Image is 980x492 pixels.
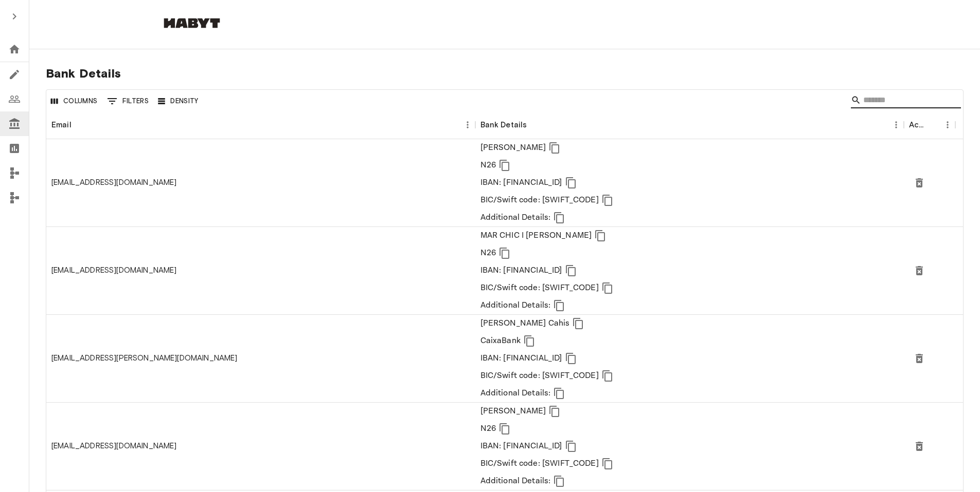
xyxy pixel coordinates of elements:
[480,352,562,365] p: IBAN: [FINANCIAL_ID]
[51,177,177,188] div: 0000againism@gmail.com
[480,405,546,418] p: [PERSON_NAME]
[480,230,592,242] p: MAR CHIC I [PERSON_NAME]
[475,110,904,139] div: Bank Details
[480,317,570,330] p: [PERSON_NAME] Cahis
[925,118,940,132] button: Sort
[480,212,551,224] p: Additional Details:
[161,18,223,28] img: Habyt
[480,159,496,172] p: N26
[51,110,72,139] div: Email
[46,66,964,81] span: Bank Details
[46,110,475,139] div: Email
[51,265,177,276] div: 00chicmar@gmail.com
[480,423,496,435] p: N26
[480,387,551,400] p: Additional Details:
[480,142,546,154] p: [PERSON_NAME]
[72,118,86,132] button: Sort
[480,282,599,294] p: BIC/Swift code: [SWIFT_CODE]
[480,458,599,470] p: BIC/Swift code: [SWIFT_CODE]
[527,118,541,132] button: Sort
[480,110,527,139] div: Bank Details
[460,117,475,133] button: Menu
[155,93,201,109] button: Density
[51,441,177,451] div: 0605eva@gmail.com
[888,117,904,133] button: Menu
[480,370,599,382] p: BIC/Swift code: [SWIFT_CODE]
[480,247,496,259] p: N26
[480,264,562,277] p: IBAN: [FINANCIAL_ID]
[480,335,521,347] p: CaixaBank
[480,475,551,487] p: Additional Details:
[480,194,599,206] p: BIC/Swift code: [SWIFT_CODE]
[480,177,562,189] p: IBAN: [FINANCIAL_ID]
[48,93,100,109] button: Select columns
[480,299,551,312] p: Additional Details:
[940,117,955,133] button: Menu
[480,440,562,452] p: IBAN: [FINANCIAL_ID]
[909,110,925,139] div: Actions
[104,93,152,109] button: Show filters
[851,92,961,110] div: Search
[51,353,238,364] div: 04.cruz.g@gmail.com
[904,110,955,139] div: Actions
